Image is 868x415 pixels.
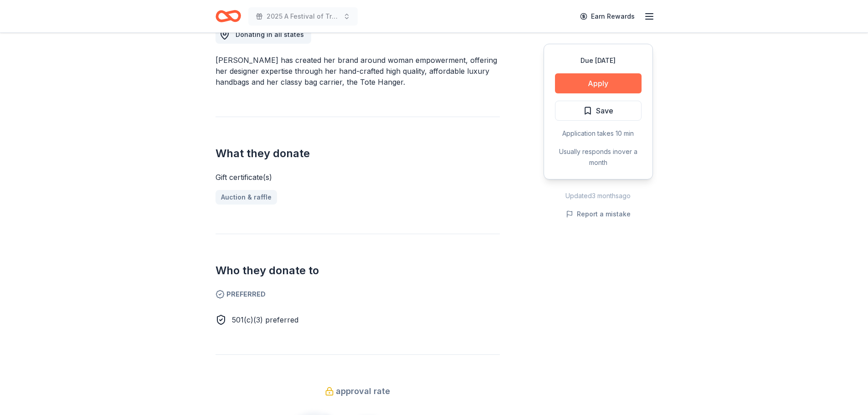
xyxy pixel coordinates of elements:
[216,190,277,205] a: Auction & raffle
[544,190,653,201] div: Updated 3 months ago
[216,146,500,161] h2: What they donate
[555,101,642,121] button: Save
[555,146,642,168] div: Usually responds in over a month
[566,209,631,220] button: Report a mistake
[216,289,500,300] span: Preferred
[216,5,241,27] a: Home
[267,11,339,22] span: 2025 A Festival of Trees Event
[232,315,298,324] span: 501(c)(3) preferred
[248,7,358,26] button: 2025 A Festival of Trees Event
[596,105,613,117] span: Save
[555,55,642,66] div: Due [DATE]
[216,172,500,183] div: Gift certificate(s)
[216,263,500,278] h2: Who they donate to
[336,384,390,399] span: approval rate
[575,8,640,25] a: Earn Rewards
[555,128,642,139] div: Application takes 10 min
[236,31,304,38] span: Donating in all states
[555,73,642,93] button: Apply
[216,55,500,87] div: [PERSON_NAME] has created her brand around woman empowerment, offering her designer expertise thr...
